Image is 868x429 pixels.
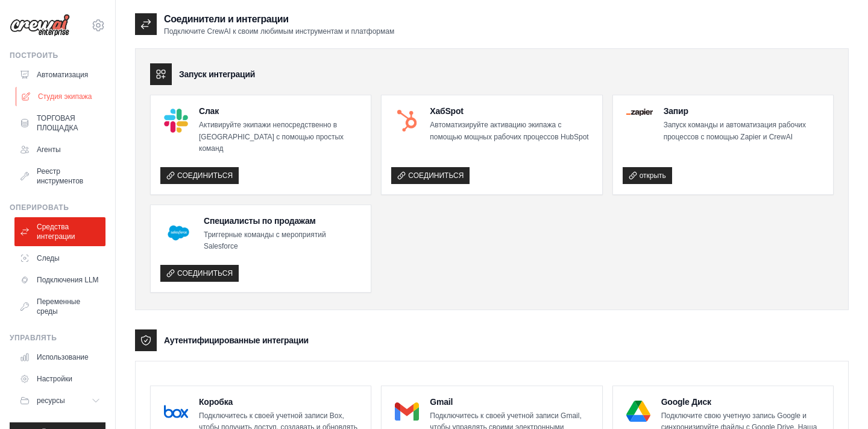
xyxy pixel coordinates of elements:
[164,334,309,346] h3: Аутентифицированные интеграции
[199,119,361,155] p: Активируйте экипажи непосредственно в [GEOGRAPHIC_DATA] с помощью простых команд
[14,369,105,389] a: Настройки
[391,167,470,184] a: СОЕДИНИТЬСЯ
[430,105,592,117] h4: ХабSpot
[14,162,105,191] a: Реестр инструментов
[10,333,105,343] div: Управлять
[664,119,823,143] p: Запуск команды и автоматизация рабочих процессов с помощью Zapier и CrewAI
[10,14,70,37] img: Логотип
[623,167,672,184] a: открыть
[430,396,592,408] h4: Gmail
[14,348,105,367] a: Использование
[160,265,239,282] a: СОЕДИНИТЬСЯ
[664,105,823,117] h4: Запир
[164,12,394,27] h2: Соединители и интеграции
[160,167,239,184] a: СОЕДИНИТЬСЯ
[14,270,105,290] a: Подключения LLM
[199,105,361,117] h4: Слак
[37,396,65,405] span: ресурсы
[14,65,105,84] a: Автоматизация
[395,399,419,424] img: Логотип Gmail
[626,399,650,424] img: Логотип Google Drive
[14,249,105,268] a: Следы
[14,391,105,410] button: ресурсы
[204,229,361,253] p: Триггерные команды с мероприятий Salesforce
[164,27,394,36] p: Подключите CrewAI к своим любимым инструментам и платформам
[14,217,105,246] a: Средства интеграции
[16,87,107,106] a: Студия экипажа
[14,109,105,138] a: ТОРГОВАЯ ПЛОЩАДКА
[179,68,255,80] h3: Запуск интеграций
[164,399,188,424] img: Логотип коробки
[626,109,653,116] img: Логотип Zapier
[10,51,105,60] div: Построить
[395,109,419,133] img: Логотип HubSpot
[14,292,105,321] a: Переменные среды
[14,140,105,159] a: Агенты
[204,215,361,227] h4: Специалисты по продажам
[164,218,193,247] img: Логотип Salesforce
[430,119,592,143] p: Автоматизируйте активацию экипажа с помощью мощных рабочих процессов HubSpot
[199,396,361,408] h4: Коробка
[661,396,823,408] h4: Google Диск
[164,109,188,133] img: Логотип Slack
[10,203,105,212] div: ОПЕРИРОВАТЬ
